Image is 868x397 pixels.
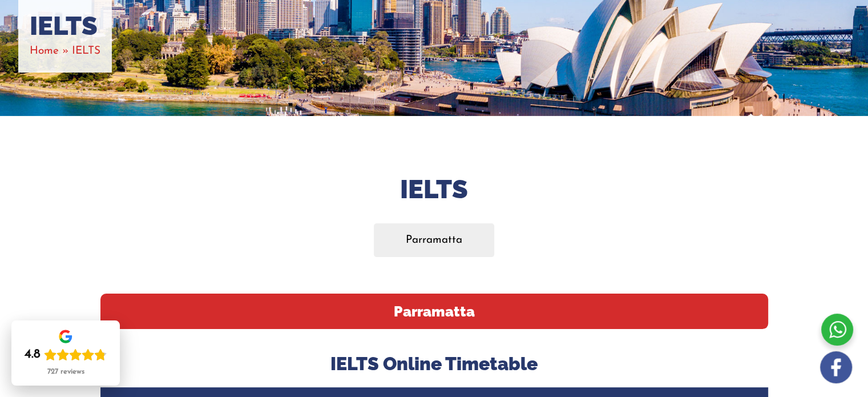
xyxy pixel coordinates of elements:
[30,11,100,42] h1: IELTS
[47,367,84,376] div: 727 reviews
[100,173,768,207] h2: Ielts
[100,352,768,376] h3: IELTS Online Timetable
[25,347,41,363] div: 4.8
[374,223,494,257] a: Parramatta
[30,46,59,57] a: Home
[72,46,100,57] span: IELTS
[100,294,768,330] h2: Parramatta
[25,347,107,363] div: Rating: 4.8 out of 5
[820,351,852,383] img: white-facebook.png
[30,42,100,61] nav: Breadcrumbs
